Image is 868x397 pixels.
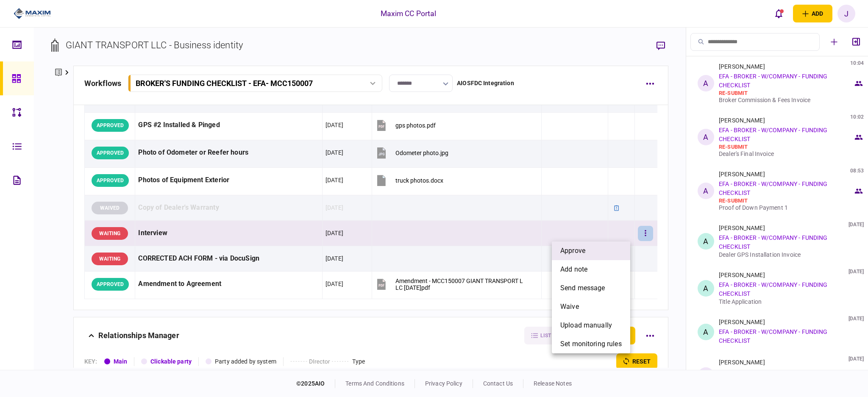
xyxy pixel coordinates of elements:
[560,339,622,349] span: set monitoring rules
[560,320,612,330] span: upload manually
[560,302,579,312] span: waive
[560,246,585,256] span: approve
[560,264,587,275] span: add note
[560,283,605,293] span: send message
